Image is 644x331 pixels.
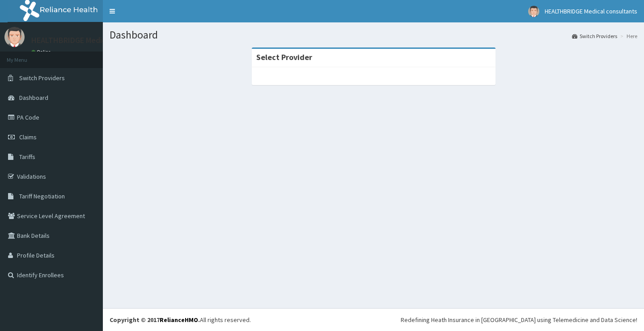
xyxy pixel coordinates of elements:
[19,192,65,200] span: Tariff Negotiation
[4,27,25,47] img: User Image
[19,94,48,102] span: Dashboard
[19,133,37,141] span: Claims
[19,153,35,161] span: Tariffs
[401,315,637,324] div: Redefining Heath Insurance in [GEOGRAPHIC_DATA] using Telemedicine and Data Science!
[103,308,644,331] footer: All rights reserved.
[256,52,312,62] strong: Select Provider
[160,316,198,324] a: RelianceHMO
[110,316,200,324] strong: Copyright © 2017 .
[110,29,637,41] h1: Dashboard
[572,32,617,40] a: Switch Providers
[19,74,65,82] span: Switch Providers
[31,49,53,55] a: Online
[528,6,539,17] img: User Image
[618,32,637,40] li: Here
[31,36,156,44] p: HEALTHBRIDGE Medical consultants
[545,7,637,15] span: HEALTHBRIDGE Medical consultants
